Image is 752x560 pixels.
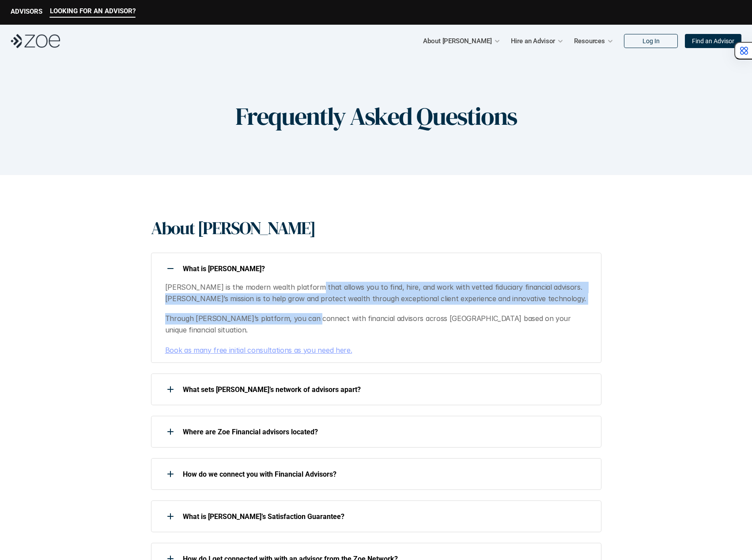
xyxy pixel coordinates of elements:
p: [PERSON_NAME] is the modern wealth platform that allows you to find, hire, and work with vetted f... [165,282,591,304]
p: Find an Advisor [692,37,734,45]
h1: Frequently Asked Questions [235,101,517,131]
p: Hire an Advisor [511,34,555,48]
p: What sets [PERSON_NAME]’s network of advisors apart? [183,385,590,394]
a: Log In [624,34,678,48]
p: How do we connect you with Financial Advisors? [183,470,590,478]
p: ADVISORS [11,7,42,15]
p: Through [PERSON_NAME]’s platform, you can connect with financial advisors across [GEOGRAPHIC_DATA... [165,313,591,336]
p: Resources [574,34,605,48]
p: About [PERSON_NAME] [423,34,491,48]
a: Find an Advisor [685,34,741,48]
p: LOOKING FOR AN ADVISOR? [50,7,136,15]
p: What is [PERSON_NAME]? [183,265,590,273]
a: Book as many free initial consultations as you need here. [165,346,352,355]
p: Log In [642,37,660,45]
p: What is [PERSON_NAME]’s Satisfaction Guarantee? [183,512,590,521]
p: Where are Zoe Financial advisors located? [183,428,590,436]
h1: About [PERSON_NAME] [151,217,315,239]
